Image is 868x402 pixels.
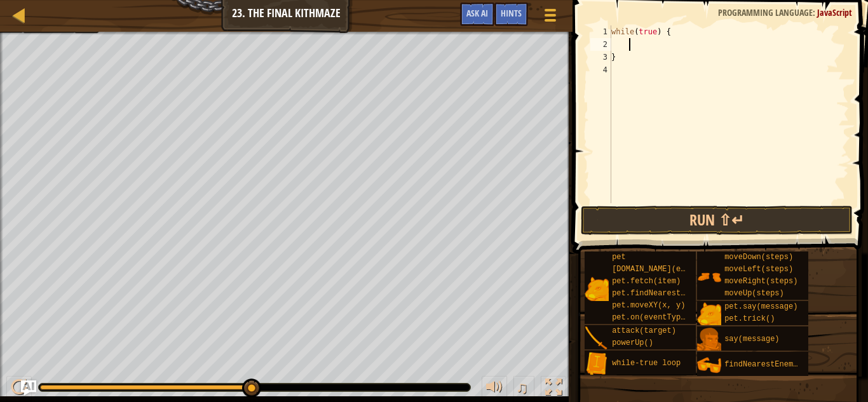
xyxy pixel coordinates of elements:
div: 3 [590,51,611,64]
span: moveUp(steps) [724,289,784,298]
button: Ask AI [460,3,494,26]
span: pet.on(eventType, handler) [612,313,731,322]
span: moveLeft(steps) [724,265,793,274]
span: JavaScript [817,6,852,18]
img: portrait.png [585,277,609,301]
span: moveDown(steps) [724,253,793,262]
span: say(message) [724,335,779,344]
span: pet.fetch(item) [612,277,681,286]
img: portrait.png [697,265,721,289]
img: portrait.png [585,352,609,376]
span: Programming language [718,6,813,18]
img: portrait.png [585,326,609,351]
button: Toggle fullscreen [541,376,566,402]
span: ♫ [516,378,529,397]
div: 1 [590,25,611,38]
img: portrait.png [697,328,721,352]
div: 4 [590,64,611,76]
span: pet.moveXY(x, y) [612,301,685,310]
div: 2 [590,38,611,51]
span: pet.trick() [724,314,775,323]
span: Ask AI [466,7,488,19]
span: moveRight(steps) [724,277,797,286]
button: Show game menu [534,3,566,32]
span: powerUp() [612,338,653,347]
span: Hints [501,7,522,19]
button: Adjust volume [482,376,507,402]
button: Ctrl + P: Pause [6,376,32,402]
span: pet [612,253,626,262]
img: portrait.png [697,353,721,377]
img: portrait.png [697,302,721,326]
button: Ask AI [21,380,36,396]
button: ♫ [513,376,535,402]
span: pet.findNearestByType(type) [612,289,735,298]
button: Run ⇧↵ [581,206,853,235]
span: attack(target) [612,326,676,335]
span: findNearestEnemy() [724,360,807,369]
span: pet.say(message) [724,302,797,311]
span: : [813,6,817,18]
span: [DOMAIN_NAME](enemy) [612,265,703,274]
span: while-true loop [612,359,681,368]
